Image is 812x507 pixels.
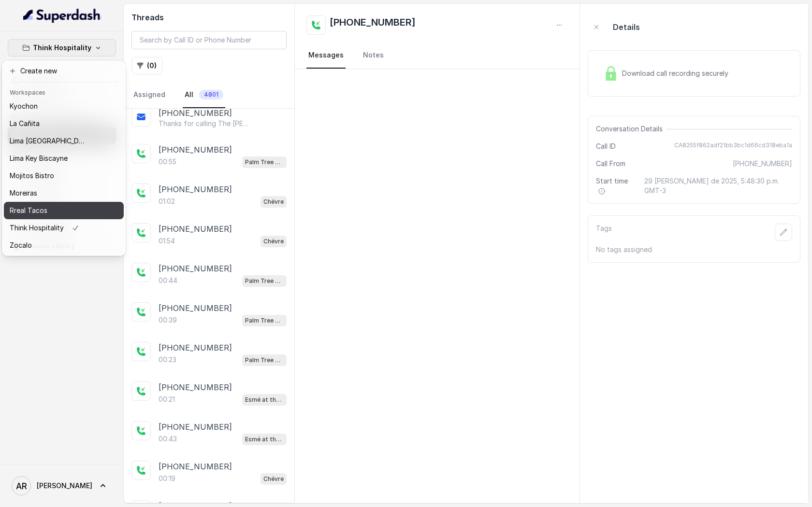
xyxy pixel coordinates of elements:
[33,42,91,54] p: Think Hospitality
[10,222,64,234] p: Think Hospitality
[10,187,37,199] p: Moreiras
[10,239,32,251] p: Zocalo
[10,100,38,112] p: Kyochon
[10,118,40,129] p: La Cañita
[10,205,47,216] p: Rreal Tacos
[4,62,124,80] button: Create new
[4,84,124,99] header: Workspaces
[2,60,126,256] div: Think Hospitality
[10,170,54,182] p: Mojitos Bistro
[8,39,116,56] button: Think Hospitality
[10,135,87,147] p: Lima [GEOGRAPHIC_DATA]
[10,153,68,164] p: Lima Key Biscayne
